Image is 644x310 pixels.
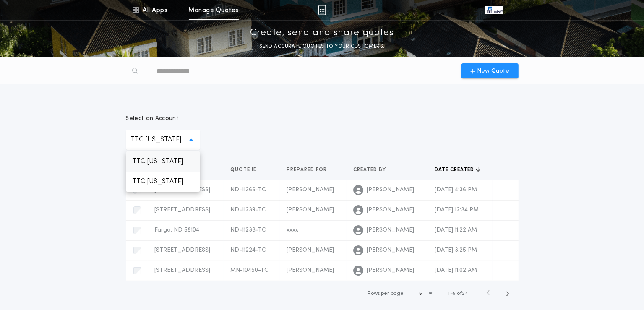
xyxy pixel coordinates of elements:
span: 1 [448,291,450,296]
span: MN-10450-TC [230,267,269,274]
span: [STREET_ADDRESS] [154,207,210,213]
span: Rows per page: [368,291,405,296]
p: Create, send and share quotes [250,26,394,40]
h1: 5 [419,289,422,298]
span: Created by [353,167,388,173]
img: vs-icon [485,6,503,14]
span: [DATE] 4:36 PM [435,187,477,193]
button: Date created [435,166,480,174]
span: Quote ID [230,167,259,173]
span: ND-11233-TC [230,227,266,233]
span: [PERSON_NAME] [367,246,414,255]
span: [DATE] 11:02 AM [435,267,477,274]
span: ND-11224-TC [230,247,266,253]
span: Prepared for [287,167,329,173]
button: TTC [US_STATE] [126,130,200,150]
button: 5 [419,287,435,300]
span: [PERSON_NAME] [287,247,334,253]
button: Quote ID [230,166,263,174]
span: of 24 [457,290,468,297]
span: New Quote [477,67,509,76]
span: [STREET_ADDRESS] [154,267,210,274]
p: TTC [US_STATE] [131,135,195,145]
button: Created by [353,166,392,174]
span: [DATE] 11:22 AM [435,227,477,233]
span: ND-11266-TC [230,187,266,193]
span: 5 [453,291,456,296]
ul: TTC [US_STATE] [126,151,200,192]
p: TTC [US_STATE] [126,172,200,192]
span: [PERSON_NAME] [287,267,334,274]
p: SEND ACCURATE QUOTES TO YOUR CUSTOMERS. [259,42,384,51]
img: img [318,5,326,15]
button: New Quote [461,63,519,78]
span: [STREET_ADDRESS] [154,187,210,193]
span: [DATE] 12:34 PM [435,207,479,213]
span: [PERSON_NAME] [287,207,334,213]
span: [PERSON_NAME] [367,266,414,275]
span: [PERSON_NAME] [367,206,414,214]
p: Select an Account [126,115,200,123]
span: Date created [435,167,476,173]
span: [PERSON_NAME] [287,187,334,193]
span: ND-11239-TC [230,207,266,213]
p: TTC [US_STATE] [126,151,200,172]
span: Fargo, ND 58104 [154,227,199,233]
span: xxxx [287,227,298,233]
span: [STREET_ADDRESS] [154,247,210,253]
span: [PERSON_NAME] [367,226,414,234]
span: [PERSON_NAME] [367,186,414,194]
span: [DATE] 3:25 PM [435,247,477,253]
